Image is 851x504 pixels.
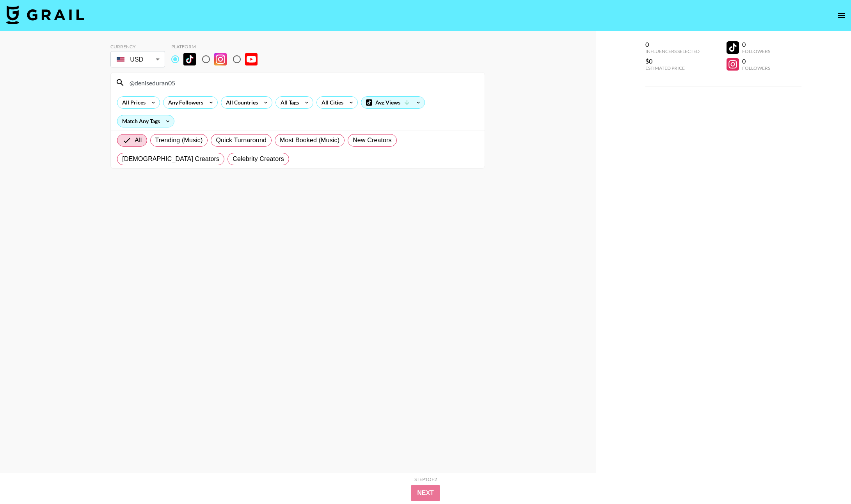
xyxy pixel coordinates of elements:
div: Estimated Price [645,65,700,71]
div: Avg Views [361,97,425,108]
div: USD [112,53,163,66]
img: YouTube [245,53,258,65]
div: Currency [110,44,165,50]
div: All Countries [221,97,259,108]
div: 0 [742,41,770,48]
span: Trending (Music) [155,136,203,145]
div: Any Followers [163,97,205,108]
span: Celebrity Creators [233,154,284,164]
div: All Prices [117,97,147,108]
span: [DEMOGRAPHIC_DATA] Creators [122,154,219,164]
div: Followers [742,48,770,54]
div: Match Any Tags [117,115,174,127]
div: All Tags [276,97,300,108]
span: Quick Turnaround [216,136,266,145]
div: Platform [171,44,264,50]
button: open drawer [834,8,849,23]
div: All Cities [317,97,345,108]
img: Grail Talent [6,5,84,24]
div: Influencers Selected [645,48,700,54]
img: Instagram [214,53,227,65]
input: Search by User Name [125,76,480,89]
img: TikTok [183,53,196,65]
div: 0 [645,41,700,48]
div: Followers [742,65,770,71]
span: New Creators [353,136,392,145]
div: 0 [742,57,770,65]
span: All [135,136,142,145]
span: Most Booked (Music) [280,136,339,145]
div: $0 [645,57,700,65]
div: Step 1 of 2 [414,476,437,482]
button: Next [411,485,440,501]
